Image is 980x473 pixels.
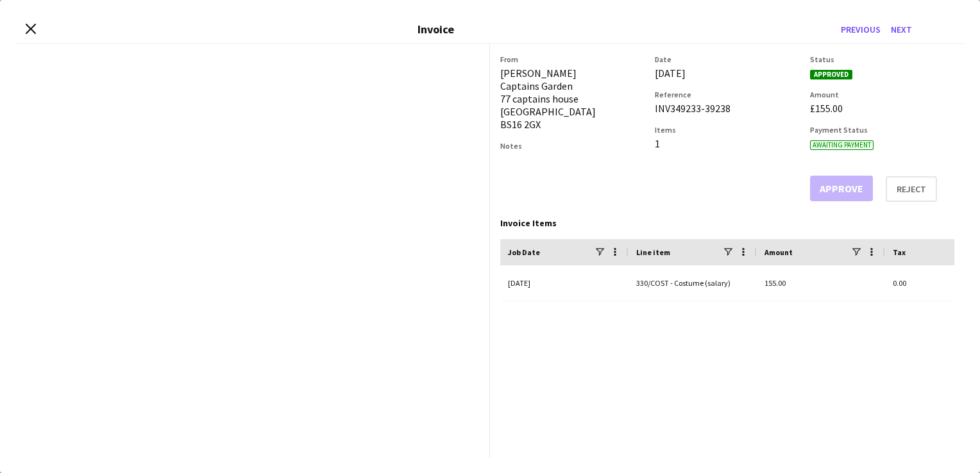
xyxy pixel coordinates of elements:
span: Amount [765,247,793,257]
span: Line item [636,247,670,257]
div: 330/COST - Costume (salary) [629,265,757,301]
h3: Date [655,54,799,64]
span: Awaiting payment [810,140,874,150]
div: [DATE] [500,265,629,301]
div: [DATE] [655,67,799,79]
button: Reject [886,176,937,202]
div: 155.00 [757,265,885,301]
div: [PERSON_NAME] Captains Garden 77 captains house [GEOGRAPHIC_DATA] BS16 2GX [500,67,645,131]
h3: Notes [500,141,645,151]
button: Next [886,19,917,40]
h3: Payment Status [810,125,954,135]
h3: Amount [810,90,954,99]
div: INV349233-39238 [655,102,799,115]
h3: From [500,54,645,64]
span: Tax [893,247,906,257]
div: 1 [655,137,799,150]
h3: Reference [655,90,799,99]
span: Job Date [508,247,540,257]
button: Previous [836,19,886,40]
span: Approved [810,70,852,79]
h3: Items [655,125,799,135]
div: Invoice Items [500,217,954,229]
h3: Status [810,54,954,64]
div: £155.00 [810,102,954,115]
h3: Invoice [418,22,454,37]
